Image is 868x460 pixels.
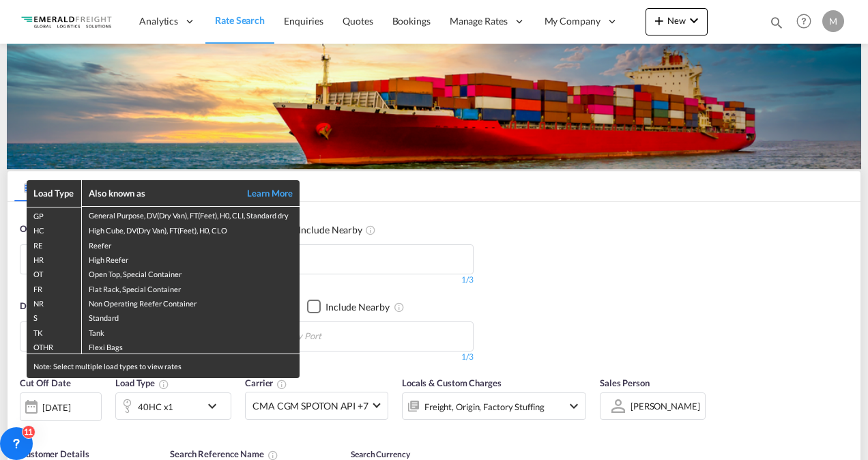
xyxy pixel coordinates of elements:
td: TK [27,324,81,339]
td: Reefer [81,237,300,251]
td: Flat Rack, Special Container [81,281,300,295]
div: Note: Select multiple load types to view rates [27,354,300,378]
td: HR [27,251,81,265]
td: HC [27,222,81,236]
td: General Purpose, DV(Dry Van), FT(Feet), H0, CLI, Standard dry [81,207,300,222]
td: Open Top, Special Container [81,265,300,280]
div: Also known as [89,187,232,199]
td: RE [27,237,81,251]
td: S [27,309,81,324]
td: Non Operating Reefer Container [81,295,300,309]
td: GP [27,207,81,222]
th: Load Type [27,180,81,207]
td: Standard [81,309,300,324]
td: OT [27,265,81,280]
td: High Reefer [81,251,300,265]
td: FR [27,281,81,295]
td: Flexi Bags [81,339,300,354]
td: High Cube, DV(Dry Van), FT(Feet), H0, CLO [81,222,300,236]
a: Learn More [231,187,293,199]
td: Tank [81,324,300,339]
td: NR [27,295,81,309]
td: OTHR [27,339,81,354]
